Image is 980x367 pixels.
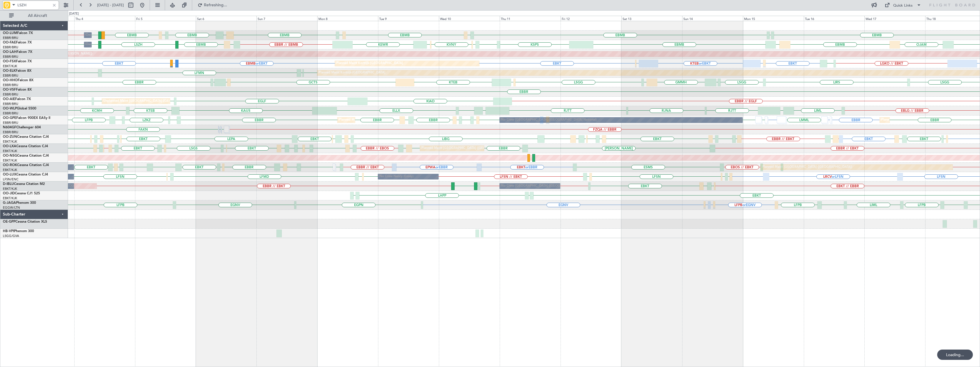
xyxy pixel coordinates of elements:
[3,107,17,110] span: OO-WLP
[682,16,743,21] div: Sun 14
[3,97,15,101] span: OO-AIE
[3,69,31,73] a: OO-ELKFalcon 8X
[3,69,16,73] span: OO-ELK
[3,135,17,139] span: OO-ZUN
[561,16,621,21] div: Fri 12
[196,16,257,21] div: Sat 6
[3,173,16,176] span: OO-LUX
[3,31,33,35] a: OO-LUMFalcon 7X
[3,64,17,68] a: EBKT/KJK
[3,121,18,125] a: EBBR/BRU
[336,59,403,68] div: Planned Maint Kortrijk-[GEOGRAPHIC_DATA]
[439,16,500,21] div: Wed 10
[937,350,973,360] div: Loading...
[378,16,439,21] div: Tue 9
[3,83,18,87] a: EBBR/BRU
[3,88,32,91] a: OO-VSFFalcon 8X
[3,60,32,63] a: OO-FSXFalcon 7X
[3,116,50,120] a: OO-GPEFalcon 900EX EASy II
[3,230,34,233] a: HB-VPIPhenom 300
[3,139,17,144] a: EBKT/KJK
[3,135,49,139] a: OO-ZUNCessna Citation CJ4
[3,88,16,91] span: OO-VSF
[319,69,385,77] div: Planned Maint Kortrijk-[GEOGRAPHIC_DATA]
[3,145,48,148] a: OO-LXACessna Citation CJ4
[3,206,20,210] a: EGGW/LTN
[3,154,49,157] a: OO-NSGCessna Citation CJ4
[3,168,17,172] a: EBKT/KJK
[15,14,60,18] span: All Aircraft
[3,41,32,44] a: OO-FAEFalcon 7X
[3,234,19,238] a: LSGG/GVA
[17,1,50,9] input: Airport
[86,40,124,49] div: Owner Melsbroek Air Base
[69,11,79,16] div: [DATE]
[3,149,17,153] a: EBKT/KJK
[3,55,18,59] a: EBBR/BRU
[3,60,16,63] span: OO-FSX
[3,126,16,129] span: N604GF
[743,16,804,21] div: Mon 15
[3,220,15,224] span: OE-GPP
[3,45,18,49] a: EBBR/BRU
[204,3,228,7] span: Refreshing...
[317,16,378,21] div: Mon 8
[97,3,124,8] span: [DATE] - [DATE]
[3,230,14,233] span: HB-VPI
[501,182,597,190] div: No Crew [GEOGRAPHIC_DATA] ([GEOGRAPHIC_DATA] National)
[256,16,317,21] div: Sun 7
[3,102,18,106] a: EBBR/BRU
[3,92,18,97] a: EBBR/BRU
[864,16,925,21] div: Wed 17
[3,201,16,205] span: G-JAGA
[339,116,442,124] div: Planned Maint [GEOGRAPHIC_DATA] ([GEOGRAPHIC_DATA] National)
[893,3,913,9] div: Quick Links
[3,163,17,167] span: OO-ROK
[3,158,17,163] a: EBKT/KJK
[3,187,17,191] a: EBKT/KJK
[6,11,62,20] button: All Aircraft
[421,144,525,153] div: Planned Maint [GEOGRAPHIC_DATA] ([GEOGRAPHIC_DATA] National)
[3,31,17,35] span: OO-LUM
[3,79,33,82] a: OO-HHOFalcon 8X
[74,16,135,21] div: Thu 4
[3,154,17,157] span: OO-NSG
[3,173,48,176] a: OO-LUXCessna Citation CJ4
[103,97,211,105] div: Unplanned Maint [GEOGRAPHIC_DATA] ([GEOGRAPHIC_DATA] National)
[3,79,18,82] span: OO-HHO
[3,177,19,181] a: LFSN/ENC
[3,182,14,186] span: D-IBLU
[379,172,413,181] div: No Crew Nancy (Essey)
[3,50,32,54] a: OO-LAHFalcon 7X
[3,201,36,205] a: G-JAGAPhenom 300
[3,116,16,120] span: OO-GPE
[3,192,40,195] a: OO-JIDCessna CJ1 525
[195,1,229,10] button: Refreshing...
[3,163,49,167] a: OO-ROKCessna Citation CJ4
[135,16,196,21] div: Fri 5
[3,182,45,186] a: D-IBLUCessna Citation M2
[3,36,18,40] a: EBBR/BRU
[804,16,865,21] div: Tue 16
[3,192,15,195] span: OO-JID
[3,107,36,110] a: OO-WLPGlobal 5500
[501,116,597,124] div: No Crew [GEOGRAPHIC_DATA] ([GEOGRAPHIC_DATA] National)
[3,97,31,101] a: OO-AIEFalcon 7X
[3,126,41,129] a: N604GFChallenger 604
[3,41,16,44] span: OO-FAE
[3,73,18,78] a: EBBR/BRU
[882,1,924,10] button: Quick Links
[500,16,561,21] div: Thu 11
[3,145,16,148] span: OO-LXA
[3,220,47,224] a: OE-GPPCessna Citation XLS
[3,196,17,200] a: EBKT/KJK
[3,130,18,134] a: EBBR/BRU
[86,31,124,39] div: Owner Melsbroek Air Base
[621,16,682,21] div: Sat 13
[762,163,852,171] div: Planned Maint [GEOGRAPHIC_DATA] ([GEOGRAPHIC_DATA])
[3,111,18,115] a: EBBR/BRU
[3,50,17,54] span: OO-LAH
